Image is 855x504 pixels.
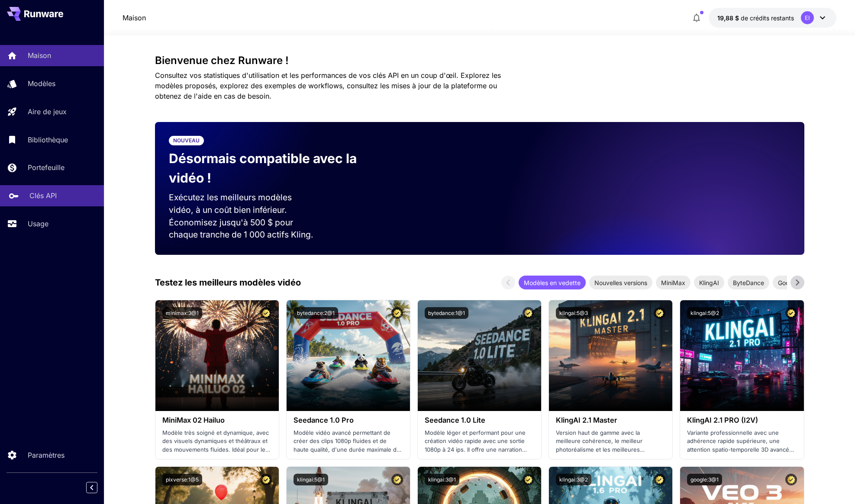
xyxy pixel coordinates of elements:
[559,310,588,316] font: klingai:5@3
[589,276,652,289] div: Nouvelles versions
[680,300,803,411] img: alt
[805,14,810,21] font: EI
[86,482,97,493] button: Réduire la barre latérale
[294,429,403,487] font: Modèle vidéo avancé permettant de créer des clips 1080p fluides et de haute qualité, d'une durée ...
[123,13,146,23] a: Maison
[294,307,338,319] button: bytedance:2@1
[391,307,403,319] button: Modèle certifié – Vérifié pour de meilleures performances et comprend une licence commerciale.
[28,107,67,116] font: Aire de jeux
[654,307,665,319] button: Modèle certifié – Vérifié pour de meilleures performances et comprend une licence commerciale.
[519,276,586,289] div: Modèles en vedette
[773,276,816,289] div: Google Veo
[155,71,501,100] font: Consultez vos statistiques d'utilisation et les performances de vos clés API en un coup d'œil. Ex...
[699,279,719,286] font: KlingAI
[155,277,301,288] font: Testez les meilleurs modèles vidéo
[549,300,672,411] img: alt
[709,8,836,28] button: 19,8826 $EI
[169,192,292,215] font: Exécutez les meilleurs modèles vidéo, à un coût bien inférieur.
[524,279,581,286] font: Modèles en vedette
[594,279,647,286] font: Nouvelles versions
[287,300,410,411] img: alt
[162,429,270,470] font: Modèle très soigné et dynamique, avec des visuels dynamiques et théâtraux et des mouvements fluid...
[28,451,65,459] font: Paramètres
[297,310,335,316] font: bytedance:2@1
[687,416,758,424] font: KlingAI 2.1 PRO (I2V)
[687,474,722,485] button: google:3@1
[155,300,279,411] img: alt
[93,480,104,495] div: Réduire la barre latérale
[162,307,202,319] button: minimax:3@1
[741,14,794,22] font: de crédits restants
[523,307,534,319] button: Modèle certifié – Vérifié pour de meilleures performances et comprend une licence commerciale.
[661,279,685,286] font: MiniMax
[29,191,57,200] font: Clés API
[778,279,810,286] font: Google Veo
[556,307,591,319] button: klingai:5@3
[294,474,328,485] button: klingai:5@1
[717,14,739,22] font: 19,88 $
[391,474,403,485] button: Modèle certifié – Vérifié pour de meilleures performances et comprend une licence commerciale.
[556,474,591,485] button: klingai:3@2
[556,416,617,424] font: KlingAI 2.1 Master
[28,51,51,60] font: Maison
[425,474,459,485] button: klingai:3@1
[28,163,65,172] font: Portefeuille
[690,310,719,316] font: klingai:5@2
[785,307,797,319] button: Modèle certifié – Vérifié pour de meilleures performances et comprend une licence commerciale.
[418,300,541,411] img: alt
[728,276,769,289] div: ByteDance
[169,151,357,186] font: Désormais compatible avec la vidéo !
[428,310,465,316] font: bytedance:1@1
[123,13,146,22] font: Maison
[654,474,665,485] button: Modèle certifié – Vérifié pour de meilleures performances et comprend une licence commerciale.
[690,476,719,483] font: google:3@1
[523,474,534,485] button: Modèle certifié – Vérifié pour de meilleures performances et comprend une licence commerciale.
[425,429,527,470] font: Modèle léger et performant pour une création vidéo rapide avec une sortie 1080p à 24 ips. Il offr...
[717,13,794,22] div: 19,8826 $
[687,307,723,319] button: klingai:5@2
[260,307,272,319] button: Modèle certifié – Vérifié pour de meilleures performances et comprend une licence commerciale.
[162,416,225,424] font: MiniMax 02 Hailuo
[166,310,199,316] font: minimax:3@1
[123,13,146,23] nav: fil d'Ariane
[687,429,795,462] font: Variante professionnelle avec une adhérence rapide supérieure, une attention spatio-temporelle 3D...
[785,474,797,485] button: Modèle certifié – Vérifié pour de meilleures performances et comprend une licence commerciale.
[656,276,690,289] div: MiniMax
[425,307,468,319] button: bytedance:1@1
[28,79,55,88] font: Modèles
[428,476,456,483] font: klingai:3@1
[260,474,272,485] button: Modèle certifié – Vérifié pour de meilleures performances et comprend une licence commerciale.
[173,137,200,144] font: NOUVEAU
[559,476,588,483] font: klingai:3@2
[28,135,68,144] font: Bibliothèque
[733,279,764,286] font: ByteDance
[294,416,354,424] font: Seedance 1.0 Pro
[28,219,48,228] font: Usage
[425,416,485,424] font: Seedance 1.0 Lite
[162,474,202,485] button: pixverse:1@5
[169,217,313,240] font: Économisez jusqu'à 500 $ pour chaque tranche de 1 000 actifs Kling.
[155,54,289,67] font: Bienvenue chez Runware !
[166,476,199,483] font: pixverse:1@5
[694,276,724,289] div: KlingAI
[297,476,325,483] font: klingai:5@1
[556,429,663,478] font: Version haut de gamme avec la meilleure cohérence, le meilleur photoréalisme et les meilleures ca...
